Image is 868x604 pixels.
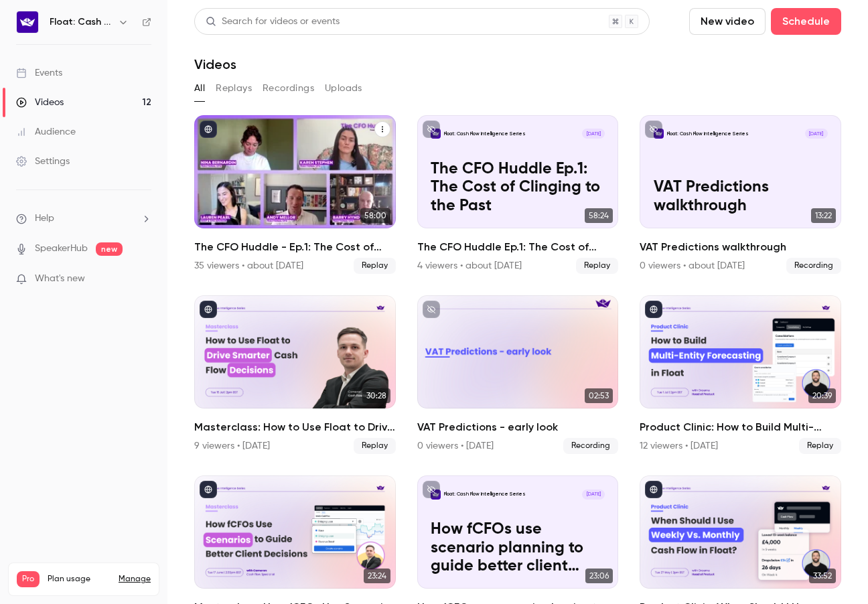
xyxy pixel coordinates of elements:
[119,574,151,585] a: Manage
[640,419,841,435] h2: Product Clinic: How to Build Multi-Entity Forecasting in Float
[362,388,390,403] span: 30:28
[645,301,662,318] button: published
[576,258,618,274] span: Replay
[194,115,396,274] li: The CFO Huddle - Ep.1: The Cost of Clinging to the Past
[417,239,619,255] h2: The CFO Huddle Ep.1: The Cost of Clinging to the Past
[35,242,88,256] a: SpeakerHub
[640,115,841,274] a: VAT Predictions walkthroughFloat: Cash Flow Intelligence Series[DATE]VAT Predictions walkthrough1...
[96,242,123,256] span: new
[640,439,718,453] div: 12 viewers • [DATE]
[444,131,526,137] p: Float: Cash Flow Intelligence Series
[431,520,605,575] p: How fCFOs use scenario planning to guide better client decisions
[194,439,270,453] div: 9 viewers • [DATE]
[194,295,396,454] a: 30:28Masterclass: How to Use Float to Drive Smarter Cash Flow Decisions9 viewers • [DATE]Replay
[263,78,314,99] button: Recordings
[194,419,396,435] h2: Masterclass: How to Use Float to Drive Smarter Cash Flow Decisions
[194,239,396,255] h2: The CFO Huddle - Ep.1: The Cost of Clinging to the Past
[200,121,217,138] button: published
[417,115,619,274] a: The CFO Huddle Ep.1: The Cost of Clinging to the Past Float: Cash Flow Intelligence Series[DATE]T...
[805,129,828,139] span: [DATE]
[200,481,217,498] button: published
[809,569,836,583] span: 33:52
[563,438,618,454] span: Recording
[645,481,662,498] button: published
[811,208,836,223] span: 13:22
[640,259,745,273] div: 0 viewers • about [DATE]
[16,155,70,168] div: Settings
[786,258,841,274] span: Recording
[354,438,396,454] span: Replay
[585,208,613,223] span: 58:24
[417,115,619,274] li: The CFO Huddle Ep.1: The Cost of Clinging to the Past
[640,295,841,454] li: Product Clinic: How to Build Multi-Entity Forecasting in Float
[16,125,76,139] div: Audience
[194,8,841,596] section: Videos
[417,419,619,435] h2: VAT Predictions - early look
[423,301,440,318] button: unpublished
[194,56,236,72] h1: Videos
[444,491,526,498] p: Float: Cash Flow Intelligence Series
[640,239,841,255] h2: VAT Predictions walkthrough
[200,301,217,318] button: published
[17,11,38,33] img: Float: Cash Flow Intelligence Series
[585,388,613,403] span: 02:53
[417,295,619,454] li: VAT Predictions - early look
[582,129,605,139] span: [DATE]
[325,78,362,99] button: Uploads
[799,438,841,454] span: Replay
[360,208,390,223] span: 58:00
[585,569,613,583] span: 23:06
[194,259,303,273] div: 35 viewers • about [DATE]
[194,78,205,99] button: All
[431,160,605,215] p: The CFO Huddle Ep.1: The Cost of Clinging to the Past
[417,295,619,454] a: 02:53VAT Predictions - early look0 viewers • [DATE]Recording
[16,96,64,109] div: Videos
[654,178,828,214] p: VAT Predictions walkthrough
[194,295,396,454] li: Masterclass: How to Use Float to Drive Smarter Cash Flow Decisions
[640,295,841,454] a: 20:39Product Clinic: How to Build Multi-Entity Forecasting in Float12 viewers • [DATE]Replay
[417,259,522,273] div: 4 viewers • about [DATE]
[645,121,662,138] button: unpublished
[35,272,85,286] span: What's new
[16,66,62,80] div: Events
[771,8,841,35] button: Schedule
[808,388,836,403] span: 20:39
[354,258,396,274] span: Replay
[48,574,111,585] span: Plan usage
[417,439,494,453] div: 0 viewers • [DATE]
[16,212,151,226] li: help-dropdown-opener
[194,115,396,274] a: 58:00The CFO Huddle - Ep.1: The Cost of Clinging to the Past35 viewers • about [DATE]Replay
[582,489,605,500] span: [DATE]
[206,15,340,29] div: Search for videos or events
[423,121,440,138] button: unpublished
[689,8,766,35] button: New video
[135,273,151,285] iframe: Noticeable Trigger
[423,481,440,498] button: unpublished
[640,115,841,274] li: VAT Predictions walkthrough
[364,569,390,583] span: 23:24
[667,131,749,137] p: Float: Cash Flow Intelligence Series
[216,78,252,99] button: Replays
[35,212,54,226] span: Help
[17,571,40,587] span: Pro
[50,15,113,29] h6: Float: Cash Flow Intelligence Series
